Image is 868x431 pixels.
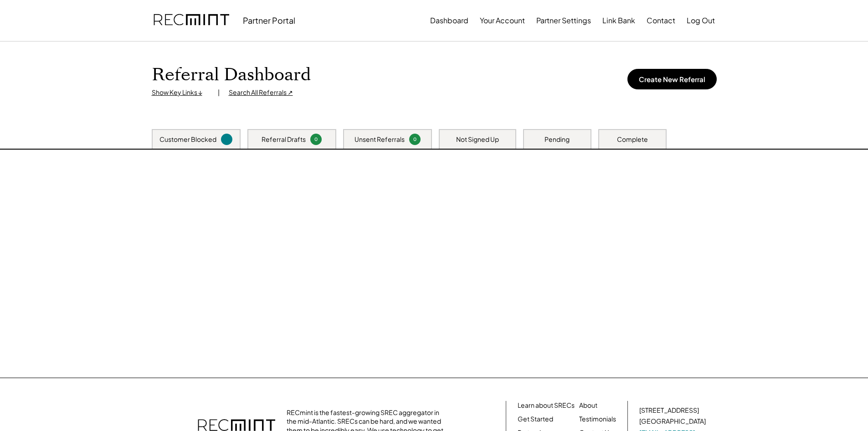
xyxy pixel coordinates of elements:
[480,11,525,30] button: Your Account
[518,401,575,410] a: Learn about SRECs
[262,135,306,144] div: Referral Drafts
[544,135,570,144] div: Pending
[218,88,220,97] div: |
[617,135,648,144] div: Complete
[456,135,499,144] div: Not Signed Up
[627,69,717,89] button: Create New Referral
[243,15,295,26] div: Partner Portal
[152,88,209,97] div: Show Key Links ↓
[579,401,597,410] a: About
[229,88,293,97] div: Search All Referrals ↗
[159,135,216,144] div: Customer Blocked
[354,135,405,144] div: Unsent Referrals
[518,415,553,424] a: Get Started
[687,11,715,30] button: Log Out
[639,417,706,426] div: [GEOGRAPHIC_DATA]
[536,11,591,30] button: Partner Settings
[579,415,616,424] a: Testimonials
[639,406,699,415] div: [STREET_ADDRESS]
[152,64,311,86] h1: Referral Dashboard
[154,5,229,36] img: recmint-logotype%403x.png
[647,11,675,30] button: Contact
[602,11,635,30] button: Link Bank
[411,136,419,143] div: 0
[430,11,468,30] button: Dashboard
[312,136,320,143] div: 0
